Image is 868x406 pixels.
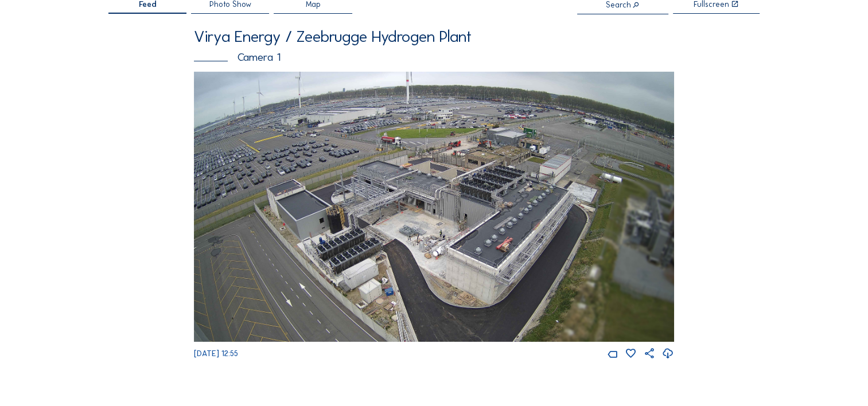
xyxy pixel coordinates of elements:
span: Map [306,1,321,9]
span: [DATE] 12:55 [194,349,238,358]
img: Image [194,72,674,342]
span: Photo Show [209,1,251,9]
span: Feed [139,1,157,9]
div: Camera 1 [194,52,674,63]
div: Virya Energy / Zeebrugge Hydrogen Plant [194,29,674,45]
div: Fullscreen [694,1,729,9]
